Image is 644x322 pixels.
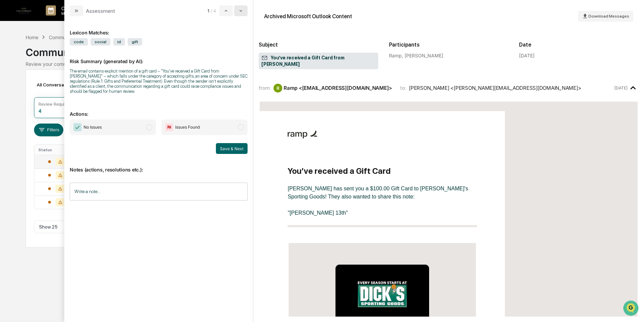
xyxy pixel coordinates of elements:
[70,22,248,35] div: Lexicon Matches:
[13,85,43,92] span: Preclearance
[400,85,406,91] span: to:
[70,103,248,117] p: Actions:
[7,14,123,25] p: How can we help?
[115,54,123,62] button: Start new chat
[113,38,125,46] span: id
[67,114,82,119] span: Pylon
[273,84,282,92] div: R
[288,185,477,201] p: [PERSON_NAME] has sent you a $100.00 Gift Card to [PERSON_NAME]'s Sporting Goods! They also wante...
[4,82,46,95] a: 🖐️Preclearance
[70,38,88,46] span: code
[264,13,352,20] div: Archived Microsoft Outlook Content
[56,5,90,11] p: Calendar
[175,124,200,131] span: Issues Found
[84,124,102,131] span: No Issues
[49,34,103,40] div: Communications Archive
[46,82,86,95] a: 🗄️Attestations
[38,102,71,107] div: Review Required
[16,2,32,19] img: logo
[34,145,78,155] th: Status
[4,95,45,107] a: 🔎Data Lookup
[389,53,509,58] div: Ramp, [PERSON_NAME]
[519,42,639,48] h2: Date
[56,11,90,16] p: Manage Tasks
[259,85,271,91] span: from:
[38,108,41,114] div: 4
[389,42,509,48] h2: Participants
[216,143,248,154] button: Save & Next
[622,300,641,318] iframe: Open customer support
[128,38,142,46] span: gift
[70,159,248,172] p: Notes (actions, resolutions etc.):
[47,114,82,119] a: Powered byPylon
[23,58,85,64] div: We're available if you need us!
[288,166,477,177] h1: You’ve received a Gift Card
[13,98,42,105] span: Data Lookup
[73,123,82,131] img: Checkmark
[259,42,378,48] h2: Subject
[165,123,173,131] img: Flag
[409,85,581,91] div: [PERSON_NAME] <[PERSON_NAME][EMAIL_ADDRESS][DOMAIN_NAME]>
[49,86,54,91] div: 🗄️
[18,31,111,38] input: Clear
[578,11,633,22] button: Download Messages
[70,50,248,64] p: Risk Summary (generated by AI):
[70,69,248,94] div: The email contains explicit mention of a gift card – "You've received a Gift Card from [PERSON_NA...
[284,85,392,91] div: Ramp <[EMAIL_ADDRESS][DOMAIN_NAME]>
[261,55,376,68] span: You’ve received a Gift Card from [PERSON_NAME]
[519,53,535,58] div: [DATE]
[23,52,110,58] div: Start new chat
[34,79,85,90] div: All Conversations
[282,128,323,143] a: Ramp logoRamp logo
[26,34,38,40] div: Home
[614,85,627,90] time: Wednesday, August 13, 2025 at 12:08:57 PM
[26,61,618,67] div: Review your communication records across channels
[26,41,618,58] div: Communications Archive
[7,52,19,64] img: 1746055101610-c473b297-6a78-478c-a979-82029cc54cd1
[207,8,209,14] span: 1
[86,8,115,14] div: Assessment
[288,209,477,217] p: "[PERSON_NAME] 13th"
[91,38,110,46] span: social
[7,99,12,104] div: 🔎
[56,85,84,92] span: Attestations
[7,86,12,91] div: 🖐️
[588,14,629,19] span: Download Messages
[211,8,218,14] span: / 4
[34,124,63,136] button: Filters
[282,128,323,141] img: Ramp logo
